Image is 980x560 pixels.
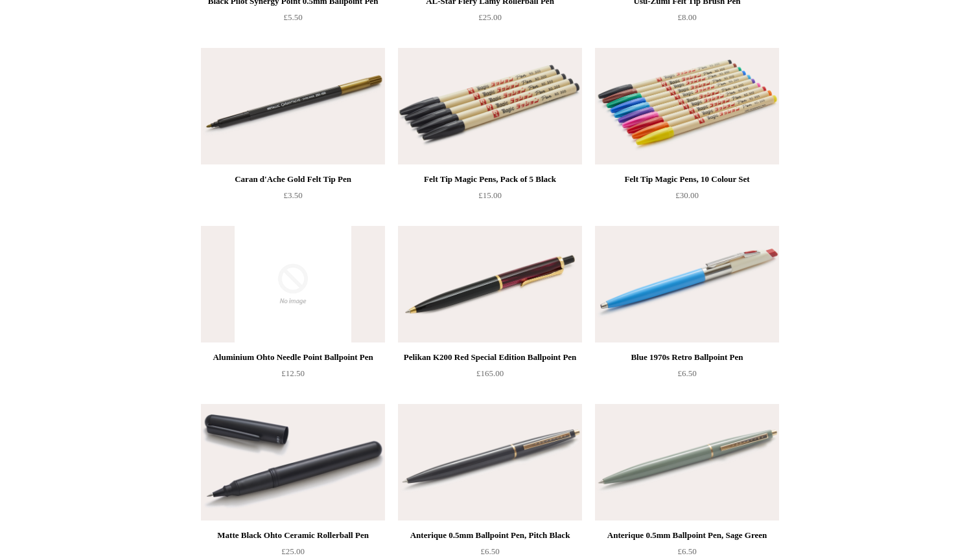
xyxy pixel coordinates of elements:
[598,350,776,365] div: Blue 1970s Retro Ballpoint Pen
[201,350,385,403] a: Aluminium Ohto Needle Point Ballpoint Pen £12.50
[677,546,696,556] span: £6.50
[598,528,776,543] div: Anterique 0.5mm Ballpoint Pen, Sage Green
[595,404,779,521] img: Anterique 0.5mm Ballpoint Pen, Sage Green
[677,368,696,378] span: £6.50
[401,172,579,187] div: Felt Tip Magic Pens, Pack of 5 Black
[201,404,385,521] img: Matte Black Ohto Ceramic Rollerball Pen
[598,172,776,187] div: Felt Tip Magic Pens, 10 Colour Set
[595,48,779,164] img: Felt Tip Magic Pens, 10 Colour Set
[201,172,385,225] a: Caran d'Ache Gold Felt Tip Pen £3.50
[398,226,582,342] img: Pelikan K200 Red Special Edition Ballpoint Pen
[201,48,385,164] a: Caran d'Ache Gold Felt Tip Pen Caran d'Ache Gold Felt Tip Pen
[595,404,779,521] a: Anterique 0.5mm Ballpoint Pen, Sage Green Anterique 0.5mm Ballpoint Pen, Sage Green
[478,12,502,22] span: £25.00
[595,172,779,225] a: Felt Tip Magic Pens, 10 Colour Set £30.00
[476,368,504,378] span: £165.00
[478,190,502,200] span: £15.00
[281,368,305,378] span: £12.50
[398,226,582,342] a: Pelikan K200 Red Special Edition Ballpoint Pen Pelikan K200 Red Special Edition Ballpoint Pen
[201,48,385,164] img: Caran d'Ache Gold Felt Tip Pen
[201,226,385,342] img: no-image-2048-a2addb12_grande.gif
[283,12,302,22] span: £5.50
[595,350,779,403] a: Blue 1970s Retro Ballpoint Pen £6.50
[401,350,579,365] div: Pelikan K200 Red Special Edition Ballpoint Pen
[281,546,305,556] span: £25.00
[398,48,582,164] img: Felt Tip Magic Pens, Pack of 5 Black
[398,172,582,225] a: Felt Tip Magic Pens, Pack of 5 Black £15.00
[675,190,699,200] span: £30.00
[398,404,582,521] a: Anterique 0.5mm Ballpoint Pen, Pitch Black Anterique 0.5mm Ballpoint Pen, Pitch Black
[595,48,779,164] a: Felt Tip Magic Pens, 10 Colour Set Felt Tip Magic Pens, 10 Colour Set
[398,350,582,403] a: Pelikan K200 Red Special Edition Ballpoint Pen £165.00
[595,226,779,342] img: Blue 1970s Retro Ballpoint Pen
[204,528,382,543] div: Matte Black Ohto Ceramic Rollerball Pen
[283,190,302,200] span: £3.50
[595,226,779,342] a: Blue 1970s Retro Ballpoint Pen Blue 1970s Retro Ballpoint Pen
[677,12,696,22] span: £8.00
[204,172,382,187] div: Caran d'Ache Gold Felt Tip Pen
[480,546,499,556] span: £6.50
[201,404,385,521] a: Matte Black Ohto Ceramic Rollerball Pen Matte Black Ohto Ceramic Rollerball Pen
[398,404,582,521] img: Anterique 0.5mm Ballpoint Pen, Pitch Black
[398,48,582,164] a: Felt Tip Magic Pens, Pack of 5 Black Felt Tip Magic Pens, Pack of 5 Black
[401,528,579,543] div: Anterique 0.5mm Ballpoint Pen, Pitch Black
[204,350,382,365] div: Aluminium Ohto Needle Point Ballpoint Pen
